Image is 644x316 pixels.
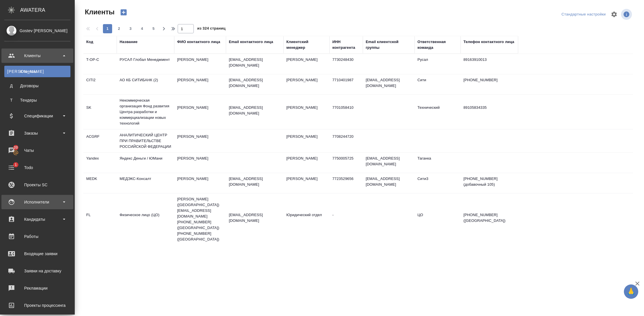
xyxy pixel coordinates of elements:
p: [PHONE_NUMBER] (добавочный 105) [463,176,515,187]
div: Тендеры [7,97,68,103]
div: ИНН контрагента [332,39,360,51]
td: АНАЛИТИЧЕСКИЙ ЦЕНТР ПРИ ПРАВИТЕЛЬСТВЕ РОССИЙСКОЙ ФЕДЕРАЦИИ [117,129,174,152]
td: MEDK [83,173,117,193]
td: АО КБ СИТИБАНК (2) [117,74,174,94]
div: Работы [4,232,70,241]
td: [EMAIL_ADDRESS][DOMAIN_NAME] [363,173,415,193]
span: 3 [126,26,135,32]
div: Спецификации [4,112,70,120]
td: [PERSON_NAME] [283,102,329,122]
td: 7701058410 [329,102,363,122]
button: 3 [126,24,135,33]
td: T-OP-C [83,54,117,74]
a: Проекты процессинга [1,298,73,313]
td: Технический [415,102,461,122]
td: Физическое лицо (ЦО) [117,209,174,229]
div: Todo [4,163,70,172]
span: Клиенты [83,7,114,17]
td: Яндекс Деньги / ЮМани [117,153,174,173]
button: 2 [114,24,124,33]
span: 5 [149,26,158,32]
div: Входящие заявки [4,249,70,258]
td: РУСАЛ Глобал Менеджмент [117,54,174,74]
a: ТТендеры [4,94,70,106]
div: Клиенты [4,51,70,60]
span: 4 [137,26,147,32]
td: 7750005725 [329,153,363,173]
td: Юридический отдел [283,209,329,229]
div: split button [560,10,607,19]
td: Yandex [83,153,117,173]
td: [PERSON_NAME] ([GEOGRAPHIC_DATA]) [EMAIL_ADDRESS][DOMAIN_NAME] [PHONE_NUMBER] ([GEOGRAPHIC_DATA])... [174,193,226,245]
div: Код [86,39,93,45]
div: Рекламации [4,284,70,292]
a: Работы [1,229,73,244]
td: Сити [415,74,461,94]
td: SK [83,102,117,122]
div: AWATERA [20,4,75,16]
div: Заказы [4,129,70,137]
span: 2 [114,26,124,32]
div: Договоры [7,83,68,89]
div: Кандидаты [4,215,70,224]
td: - [329,209,363,229]
span: 🙏 [626,286,636,298]
button: 🙏 [624,284,638,299]
div: Gostev [PERSON_NAME] [4,28,70,34]
p: [EMAIL_ADDRESS][DOMAIN_NAME] [229,212,281,224]
td: 7730248430 [329,54,363,74]
a: Проекты SC [1,178,73,192]
td: [PERSON_NAME] [283,173,329,193]
td: Русал [415,54,461,74]
span: Посмотреть информацию [621,9,633,20]
td: [PERSON_NAME] [283,74,329,94]
a: Входящие заявки [1,247,73,261]
a: 20Чаты [1,143,73,158]
div: Чаты [4,146,70,155]
a: Рекламации [1,281,73,295]
p: [EMAIL_ADDRESS][DOMAIN_NAME] [229,77,281,89]
td: [EMAIL_ADDRESS][DOMAIN_NAME] [363,153,415,173]
button: 5 [149,24,158,33]
td: [PERSON_NAME] [174,74,226,94]
td: [PERSON_NAME] [283,131,329,151]
button: 4 [137,24,147,33]
a: ДДоговоры [4,80,70,92]
div: ФИО контактного лица [177,39,220,45]
div: Клиенты [7,69,68,74]
td: ЦО [415,209,461,229]
td: [PERSON_NAME] [174,173,226,193]
p: 89105834335 [463,105,515,110]
td: [PERSON_NAME] [283,153,329,173]
a: [PERSON_NAME]Клиенты [4,66,70,77]
div: Email клиентской группы [366,39,412,51]
td: Некоммерческая организация Фонд развития Центра разработки и коммерциализации новых технологий [117,95,174,129]
td: [PERSON_NAME] [174,54,226,74]
td: FL [83,209,117,229]
span: 1 [11,162,20,168]
div: Исполнители [4,198,70,206]
td: [EMAIL_ADDRESS][DOMAIN_NAME] [363,74,415,94]
p: [PHONE_NUMBER] ([GEOGRAPHIC_DATA]) [463,212,515,224]
span: Настроить таблицу [607,7,621,21]
td: 7710401987 [329,74,363,94]
td: [PERSON_NAME] [174,131,226,151]
td: Таганка [415,153,461,173]
td: [PERSON_NAME] [283,54,329,74]
p: 89163910013 [463,57,515,63]
div: Проекты SC [4,181,70,189]
div: Телефон контактного лица [463,39,514,45]
td: 7708244720 [329,131,363,151]
div: Email контактного лица [229,39,273,45]
p: [EMAIL_ADDRESS][DOMAIN_NAME] [229,57,281,68]
p: [EMAIL_ADDRESS][DOMAIN_NAME] [229,176,281,187]
td: 7723529656 [329,173,363,193]
td: Сити3 [415,173,461,193]
div: Ответственная команда [417,39,458,51]
p: [EMAIL_ADDRESS][DOMAIN_NAME] [229,105,281,116]
a: Заявки на доставку [1,264,73,278]
td: CITI2 [83,74,117,94]
td: ACGRF [83,131,117,151]
span: из 324 страниц [197,25,225,33]
div: Проекты процессинга [4,301,70,310]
